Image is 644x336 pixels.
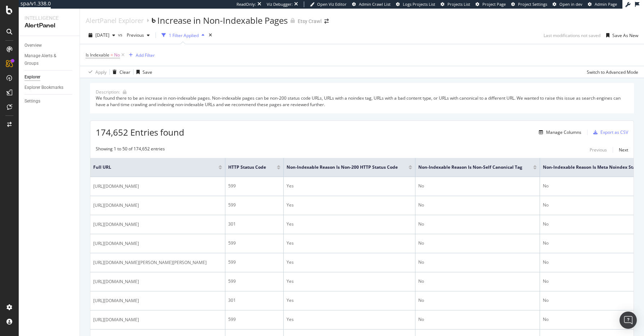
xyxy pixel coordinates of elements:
div: ReadOnly: [237,1,256,7]
span: [URL][DOMAIN_NAME] [93,297,139,304]
a: Open Viz Editor [310,1,347,7]
a: Logs Projects List [396,1,435,7]
div: Add Filter [136,52,155,58]
div: times [207,32,213,39]
span: [URL][DOMAIN_NAME][PERSON_NAME][PERSON_NAME] [93,259,207,266]
button: Apply [86,66,107,78]
div: Save [143,69,152,75]
div: 599 [228,202,280,208]
span: Admin Page [595,1,617,7]
a: Project Page [476,1,506,7]
div: Apply [95,69,107,75]
a: Manage Alerts & Groups [24,52,75,67]
span: Admin Crawl List [359,1,391,7]
div: 599 [228,240,280,246]
div: 1 Filter Applied [169,32,199,38]
a: Settings [24,97,75,105]
div: Export as CSV [600,129,628,135]
div: Next [619,147,628,153]
div: No [418,221,537,227]
button: Export as CSV [590,127,628,138]
div: Clear [120,69,130,75]
button: Switch to Advanced Mode [584,66,638,78]
div: Explorer Bookmarks [24,84,63,91]
div: We found there to be an increase in non-indexable pages. Non-indexable pages can be non-200 statu... [96,95,628,107]
a: Explorer [24,73,75,81]
div: Yes [287,240,412,246]
button: Add Filter [126,51,155,59]
div: Showing 1 to 50 of 174,652 entries [96,146,165,154]
span: Full URL [93,164,208,171]
div: Manage Columns [546,129,581,135]
div: No [418,297,537,304]
span: Previous [124,32,144,38]
button: 1 Filter Applied [159,29,207,41]
span: No [114,50,120,60]
div: AlertPanel [24,22,74,30]
div: Yes [287,316,412,323]
div: No [418,316,537,323]
span: [URL][DOMAIN_NAME] [93,278,139,285]
div: 301 [228,297,280,304]
div: Yes [287,221,412,227]
span: [URL][DOMAIN_NAME] [93,316,139,323]
div: No [418,183,537,189]
div: Open Intercom Messenger [620,312,637,329]
div: No [418,202,537,208]
a: Open in dev [553,1,582,7]
div: Yes [287,297,412,304]
span: [URL][DOMAIN_NAME] [93,183,139,190]
span: 174,652 Entries found [96,126,184,138]
div: Save As New [612,32,638,38]
div: Viz Debugger: [267,1,293,7]
div: 599 [228,183,280,189]
div: Description: [96,89,120,95]
span: Projects List [447,1,470,7]
div: No [418,278,537,285]
span: Non-Indexable Reason is Non-Self Canonical Tag [418,164,522,171]
button: Save [134,66,152,78]
div: 599 [228,259,280,265]
span: Non-Indexable Reason is Non-200 HTTP Status Code [287,164,398,171]
span: Project Settings [518,1,547,7]
a: Admin Crawl List [352,1,391,7]
div: Settings [24,97,40,105]
div: Explorer [24,73,40,81]
div: Previous [590,147,607,153]
span: Project Page [482,1,506,7]
div: 599 [228,278,280,285]
a: Overview [24,42,75,49]
div: Yes [287,183,412,189]
button: Previous [124,29,153,41]
span: [URL][DOMAIN_NAME] [93,202,139,209]
div: Yes [287,202,412,208]
button: Next [619,146,628,154]
div: Yes [287,259,412,265]
span: Open in dev [559,1,582,7]
div: 599 [228,316,280,323]
div: Switch to Advanced Mode [587,69,638,75]
span: [URL][DOMAIN_NAME] [93,221,139,228]
div: Yes [287,278,412,285]
span: HTTP Status Code [228,164,266,171]
a: Explorer Bookmarks [24,84,75,91]
div: Last modifications not saved [544,32,600,38]
button: Manage Columns [536,128,581,137]
a: Admin Page [588,1,617,7]
span: Open Viz Editor [317,1,347,7]
span: = [111,52,113,58]
button: Save As New [603,29,638,41]
span: Is Indexable [86,52,109,58]
a: Projects List [441,1,470,7]
div: arrow-right-arrow-left [324,19,329,24]
button: [DATE] [86,29,118,41]
span: [URL][DOMAIN_NAME] [93,240,139,247]
a: AlertPanel Explorer [86,17,144,24]
div: Intelligence [24,14,74,22]
div: Manage Alerts & Groups [24,52,68,67]
a: Project Settings [511,1,547,7]
div: Increase in Non-Indexable Pages [157,14,288,27]
span: 2025 Sep. 23rd [95,32,109,38]
button: Previous [590,146,607,154]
